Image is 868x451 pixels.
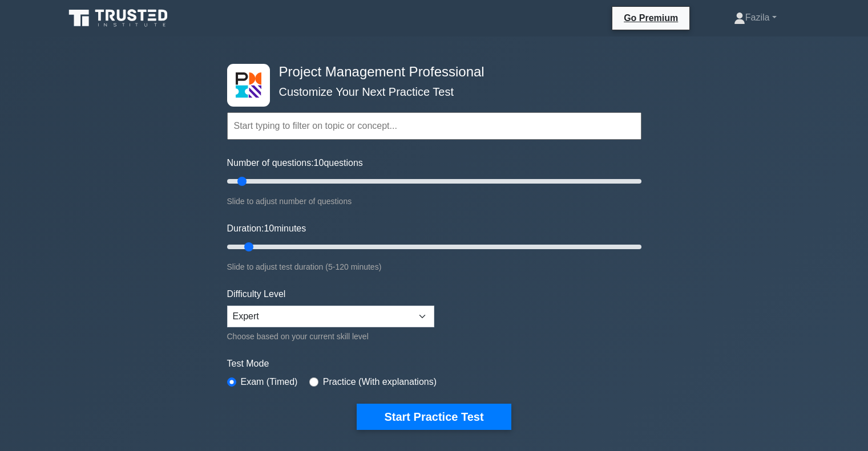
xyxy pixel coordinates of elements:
[227,222,306,235] label: Duration: minutes
[227,112,641,140] input: Start typing to filter on topic or concept...
[274,64,586,80] h4: Project Management Professional
[706,6,804,29] a: Fazila
[323,375,437,389] label: Practice (With explanations)
[617,11,685,25] a: Go Premium
[264,224,274,233] span: 10
[227,194,641,208] div: Slide to adjust number of questions
[227,357,641,371] label: Test Mode
[241,375,298,389] label: Exam (Timed)
[357,404,511,430] button: Start Practice Test
[314,158,324,168] span: 10
[227,156,363,170] label: Number of questions: questions
[227,287,286,301] label: Difficulty Level
[227,330,434,343] div: Choose based on your current skill level
[227,260,641,274] div: Slide to adjust test duration (5-120 minutes)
